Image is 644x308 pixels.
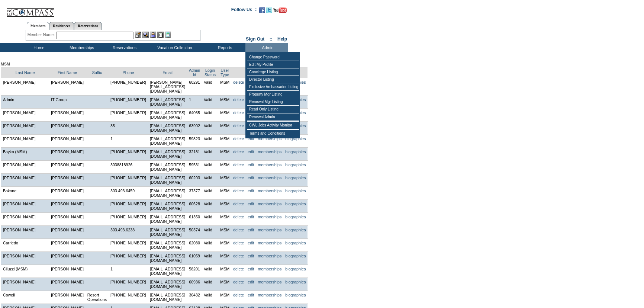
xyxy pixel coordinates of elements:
[148,174,187,187] td: [EMAIL_ADDRESS][DOMAIN_NAME]
[1,252,49,265] td: [PERSON_NAME]
[1,226,49,239] td: [PERSON_NAME]
[258,254,281,258] a: memberships
[49,187,86,200] td: [PERSON_NAME]
[285,150,306,154] a: biographies
[189,68,200,77] a: Admin Id
[258,137,281,141] a: memberships
[49,265,86,278] td: [PERSON_NAME]
[248,254,254,258] a: edit
[202,252,218,265] td: Valid
[233,176,244,180] a: delete
[247,61,299,68] td: Edit My Profile
[142,32,149,38] img: View
[148,226,187,239] td: [EMAIL_ADDRESS][DOMAIN_NAME]
[247,106,299,113] td: Read Only Listing
[248,215,254,219] a: edit
[49,252,86,265] td: [PERSON_NAME]
[148,265,187,278] td: [EMAIL_ADDRESS][DOMAIN_NAME]
[148,187,187,200] td: [EMAIL_ADDRESS][DOMAIN_NAME]
[109,265,148,278] td: 1
[109,161,148,174] td: 3038818926
[6,2,55,17] img: Compass Home
[1,109,49,122] td: [PERSON_NAME]
[233,293,244,297] a: delete
[187,161,202,174] td: 59531
[59,43,102,52] td: Memberships
[187,109,202,122] td: 64065
[258,280,281,284] a: memberships
[218,265,231,278] td: MSM
[187,122,202,135] td: 63902
[49,135,86,148] td: [PERSON_NAME]
[233,137,244,141] a: delete
[259,7,265,13] img: Become our fan on Facebook
[148,200,187,213] td: [EMAIL_ADDRESS][DOMAIN_NAME]
[258,176,281,180] a: memberships
[28,32,56,38] div: Member Name:
[109,278,148,291] td: [PHONE_NUMBER]
[233,254,244,258] a: delete
[247,83,299,91] td: Exclusive Ambassador Listing
[157,32,164,38] img: Reservations
[148,278,187,291] td: [EMAIL_ADDRESS][DOMAIN_NAME]
[218,226,231,239] td: MSM
[258,228,281,232] a: memberships
[187,265,202,278] td: 58201
[233,80,244,84] a: delete
[218,135,231,148] td: MSM
[109,148,148,161] td: [PHONE_NUMBER]
[1,213,49,226] td: [PERSON_NAME]
[202,161,218,174] td: Valid
[247,130,299,137] td: Terms and Conditions
[49,291,86,304] td: [PERSON_NAME]
[165,32,171,38] img: b_calculator.gif
[233,110,244,115] a: delete
[49,148,86,161] td: [PERSON_NAME]
[285,280,306,284] a: biographies
[1,291,49,304] td: Cowell
[49,78,86,96] td: [PERSON_NAME]
[202,226,218,239] td: Valid
[109,109,148,122] td: [PHONE_NUMBER]
[247,68,299,76] td: Concierge Listing
[218,278,231,291] td: MSM
[187,148,202,161] td: 32181
[148,239,187,252] td: [EMAIL_ADDRESS][DOMAIN_NAME]
[259,9,265,14] a: Become our fan on Facebook
[218,122,231,135] td: MSM
[1,187,49,200] td: Bokone
[248,137,254,141] a: edit
[285,202,306,206] a: biographies
[148,78,187,96] td: [PERSON_NAME][EMAIL_ADDRESS][DOMAIN_NAME]
[1,265,49,278] td: Ciluzzi (MSM)
[148,252,187,265] td: [EMAIL_ADDRESS][DOMAIN_NAME]
[218,187,231,200] td: MSM
[202,122,218,135] td: Valid
[202,291,218,304] td: Valid
[273,9,287,14] a: Subscribe to our YouTube Channel
[248,189,254,193] a: edit
[233,215,244,219] a: delete
[202,265,218,278] td: Valid
[109,226,148,239] td: 303.493.6238
[1,78,49,96] td: [PERSON_NAME]
[187,252,202,265] td: 61059
[109,291,148,304] td: [PHONE_NUMBER]
[258,293,281,297] a: memberships
[285,163,306,167] a: biographies
[148,96,187,109] td: [EMAIL_ADDRESS][DOMAIN_NAME]
[1,135,49,148] td: [PERSON_NAME]
[218,213,231,226] td: MSM
[248,293,254,297] a: edit
[1,62,10,66] span: MSM
[187,226,202,239] td: 50374
[285,176,306,180] a: biographies
[247,54,299,61] td: Change Password
[1,239,49,252] td: Carriedo
[285,293,306,297] a: biographies
[205,68,216,77] a: Login Status
[1,161,49,174] td: [PERSON_NAME]
[285,137,306,141] a: biographies
[135,32,141,38] img: b_edit.gif
[187,239,202,252] td: 62080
